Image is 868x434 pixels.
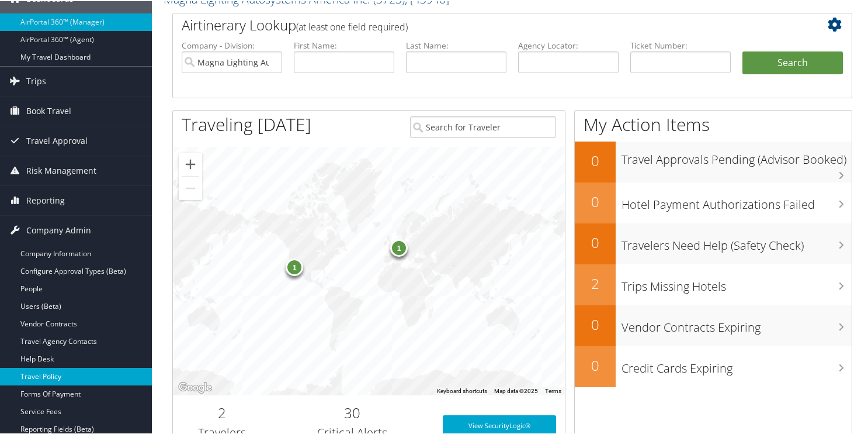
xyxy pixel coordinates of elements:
a: 0Vendor Contracts Expiring [575,304,852,345]
h2: Airtinerary Lookup [182,14,786,34]
span: Reporting [26,185,65,214]
label: First Name: [294,39,394,50]
span: Risk Management [26,155,96,184]
a: 0Travelers Need Help (Safety Check) [575,222,852,263]
label: Last Name: [406,39,506,50]
h1: My Action Items [575,111,852,136]
h3: Vendor Contracts Expiring [622,312,852,335]
input: Search for Traveler [410,115,555,137]
label: Company - Division: [182,39,282,50]
h3: Credit Cards Expiring [622,353,852,376]
h2: 0 [575,191,616,211]
span: Travel Approval [26,125,88,154]
h2: 0 [575,150,616,170]
label: Ticket Number: [630,39,731,50]
button: Keyboard shortcuts [437,386,487,394]
img: Google [176,379,214,394]
a: 0Credit Cards Expiring [575,345,852,386]
div: 1 [286,257,304,274]
h3: Travel Approvals Pending (Advisor Booked) [622,144,852,167]
button: Zoom in [179,151,202,175]
a: 0Travel Approvals Pending (Advisor Booked) [575,140,852,181]
h3: Hotel Payment Authorizations Failed [622,190,852,212]
a: 2Trips Missing Hotels [575,263,852,304]
h2: 2 [575,273,616,292]
div: 1 [391,237,408,255]
label: Agency Locator: [518,39,619,50]
a: 0Hotel Payment Authorizations Failed [575,181,852,222]
a: Open this area in Google Maps (opens a new window) [176,379,214,394]
a: Terms (opens in new tab) [545,387,561,393]
h1: Traveling [DATE] [182,111,311,136]
h2: 0 [575,314,616,333]
h3: Trips Missing Hotels [622,271,852,294]
h3: Travelers Need Help (Safety Check) [622,230,852,253]
h2: 2 [182,402,262,422]
span: Book Travel [26,95,71,125]
span: Map data ©2025 [494,387,538,393]
h2: 0 [575,354,616,374]
span: Company Admin [26,215,91,244]
button: Search [742,50,843,74]
span: Trips [26,66,46,95]
h2: 0 [575,232,616,252]
span: (at least one field required) [296,19,408,32]
h2: 30 [280,402,425,422]
button: Zoom out [179,175,202,199]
